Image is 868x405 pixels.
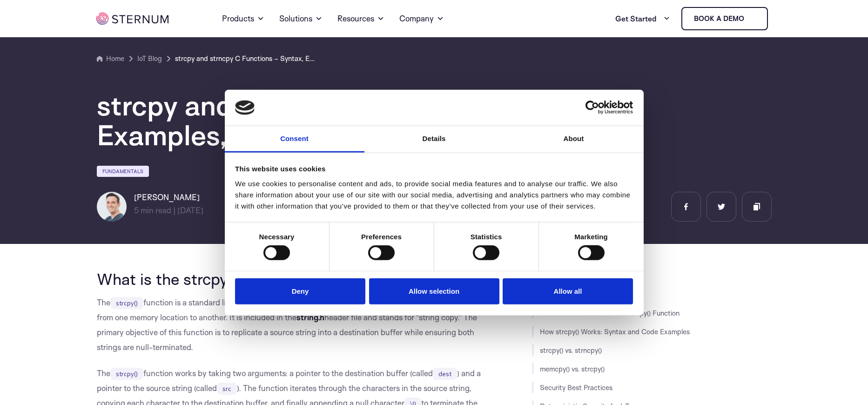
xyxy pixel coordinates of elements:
h6: [PERSON_NAME] [134,192,203,203]
strong: Preferences [361,233,402,241]
code: strcpy() [110,368,143,380]
a: Fundamentals [97,166,149,177]
a: Company [399,2,444,35]
a: Book a demo [681,7,768,30]
a: About [504,126,644,153]
h1: strcpy and strncpy C Functions – Syntax, Examples, and Security Best Practices [97,90,655,150]
a: Get Started [615,9,670,28]
a: Home [97,53,124,64]
a: Details [364,126,504,153]
a: Resources [337,2,384,35]
span: [DATE] [177,205,203,215]
h3: JUMP TO SECTION [532,270,772,277]
span: min read | [134,205,175,215]
strong: Statistics [471,233,502,241]
img: sternum iot [748,15,755,22]
strong: string.h [296,312,324,322]
a: Security Best Practices [540,383,612,392]
div: This website uses cookies [235,163,633,175]
a: memcpy() vs. strcpy() [540,364,605,373]
a: Consent [225,126,364,153]
code: src [217,383,237,395]
a: Solutions [279,2,323,35]
code: dest [433,368,457,380]
img: Igal Zeifman [97,192,127,222]
p: The function is a standard library function in the C programming language, designed to copy strin... [97,295,491,355]
button: Deny [235,278,365,304]
strong: Marketing [574,233,608,241]
a: strcpy and strncpy C Functions – Syntax, Examples, and Security Best Practices [175,53,315,64]
button: Allow all [503,278,633,304]
h2: What is the strcpy() Function? [97,270,491,288]
code: strcpy() [110,297,143,309]
strong: Necessary [259,233,295,241]
button: Allow selection [369,278,499,304]
div: We use cookies to personalise content and ads, to provide social media features and to analyse ou... [235,178,633,212]
img: logo [235,100,255,115]
a: IoT Blog [137,53,162,64]
a: Products [222,2,264,35]
a: How strcpy() Works: Syntax and Code Examples [540,327,690,336]
a: strcpy() vs. strncpy() [540,346,602,355]
a: Usercentrics Cookiebot - opens in a new window [552,101,633,115]
img: sternum iot [96,13,168,25]
span: 5 [134,205,139,215]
